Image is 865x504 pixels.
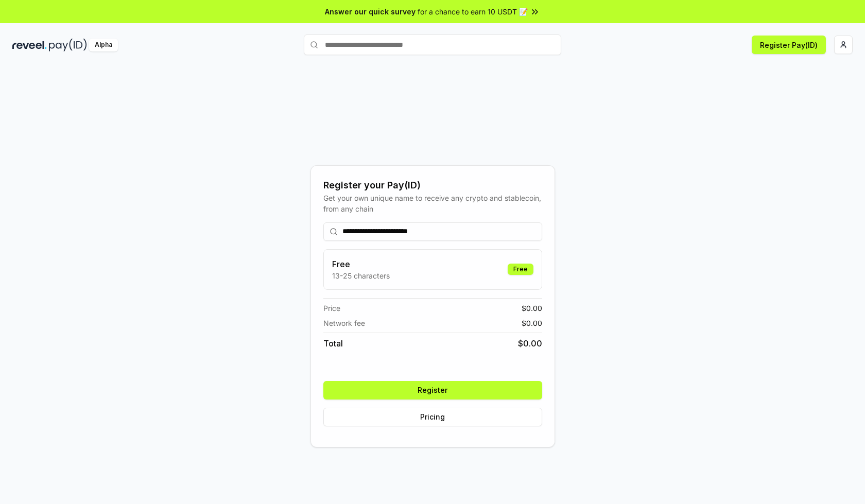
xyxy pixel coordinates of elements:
div: Free [508,264,533,275]
span: $ 0.00 [522,318,542,328]
span: Answer our quick survey [325,6,416,17]
img: pay_id [49,39,87,51]
img: reveel_dark [12,39,47,51]
div: Alpha [89,39,118,51]
span: $ 0.00 [518,337,542,350]
div: Register your Pay(ID) [323,178,542,193]
button: Register Pay(ID) [752,36,826,54]
span: Network fee [323,318,365,328]
button: Register [323,381,542,399]
button: Pricing [323,408,542,426]
span: for a chance to earn 10 USDT 📝 [418,6,528,17]
div: Get your own unique name to receive any crypto and stablecoin, from any chain [323,193,542,214]
h3: Free [332,258,390,270]
span: Price [323,303,340,314]
span: $ 0.00 [522,303,542,314]
span: Total [323,337,343,350]
p: 13-25 characters [332,270,390,281]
